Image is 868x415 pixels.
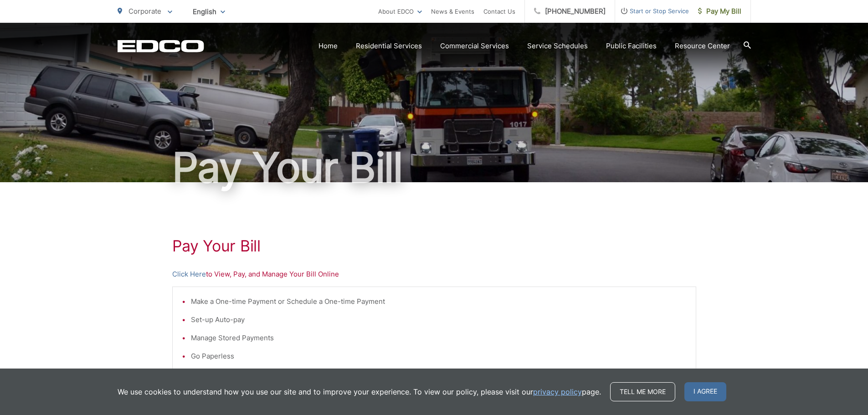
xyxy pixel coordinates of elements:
[440,41,509,51] a: Commercial Services
[191,296,687,307] li: Make a One-time Payment or Schedule a One-time Payment
[610,382,675,401] a: Tell me more
[191,351,687,362] li: Go Paperless
[606,41,657,51] a: Public Facilities
[191,314,687,325] li: Set-up Auto-pay
[698,6,741,17] span: Pay My Bill
[128,7,161,15] span: Corporate
[318,41,338,51] a: Home
[527,41,588,51] a: Service Schedules
[191,333,687,343] li: Manage Stored Payments
[118,145,751,190] h1: Pay Your Bill
[186,4,232,20] span: English
[684,382,726,401] span: I agree
[378,6,422,17] a: About EDCO
[118,40,204,52] a: EDCD logo. Return to the homepage.
[172,269,206,280] a: Click Here
[172,269,696,280] p: to View, Pay, and Manage Your Bill Online
[118,386,601,397] p: We use cookies to understand how you use our site and to improve your experience. To view our pol...
[675,41,730,51] a: Resource Center
[533,386,582,397] a: privacy policy
[356,41,422,51] a: Residential Services
[431,6,474,17] a: News & Events
[483,6,515,17] a: Contact Us
[172,237,696,255] h1: Pay Your Bill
